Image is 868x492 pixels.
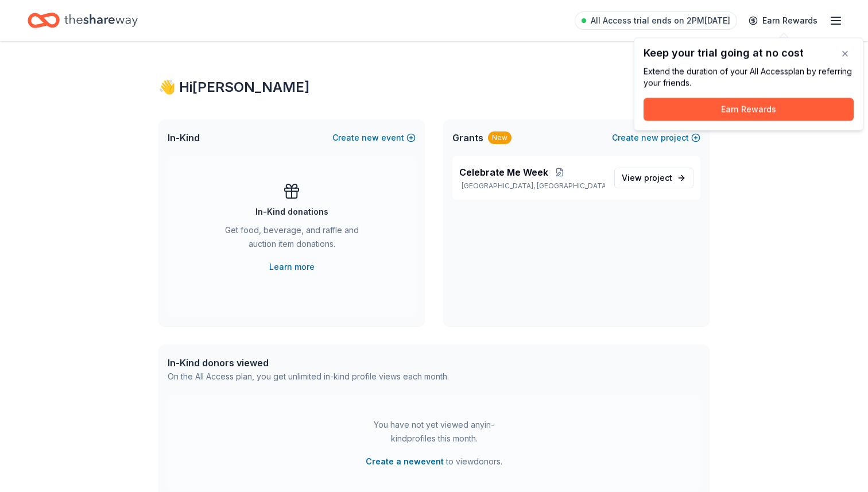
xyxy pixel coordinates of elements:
[488,131,511,144] div: New
[168,131,200,145] span: In-Kind
[459,165,548,179] span: Celebrate Me Week
[641,131,658,145] span: new
[168,356,449,370] div: In-Kind donors viewed
[644,48,854,59] div: Keep your trial going at no cost
[591,14,730,28] span: All Access trial ends on 2PM[DATE]
[612,131,700,145] button: Createnewproject
[158,78,710,96] div: 👋 Hi [PERSON_NAME]
[332,131,416,145] button: Createnewevent
[168,370,449,383] div: On the All Access plan, you get unlimited in-kind profile views each month.
[255,205,328,219] div: In-Kind donations
[366,455,502,468] span: to view donors .
[214,223,370,255] div: Get food, beverage, and raffle and auction item donations.
[614,168,693,188] a: View project
[742,10,824,31] a: Earn Rewards
[452,131,483,145] span: Grants
[644,66,854,89] div: Extend the duration of your All Access plan by referring your friends.
[644,98,854,121] button: Earn Rewards
[269,260,315,274] a: Learn more
[459,181,605,191] p: [GEOGRAPHIC_DATA], [GEOGRAPHIC_DATA]
[362,418,506,445] div: You have not yet viewed any in-kind profiles this month.
[362,131,379,145] span: new
[28,7,138,34] a: Home
[575,11,737,30] a: All Access trial ends on 2PM[DATE]
[366,455,444,468] button: Create a newevent
[622,171,672,185] span: View
[644,173,672,183] span: project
